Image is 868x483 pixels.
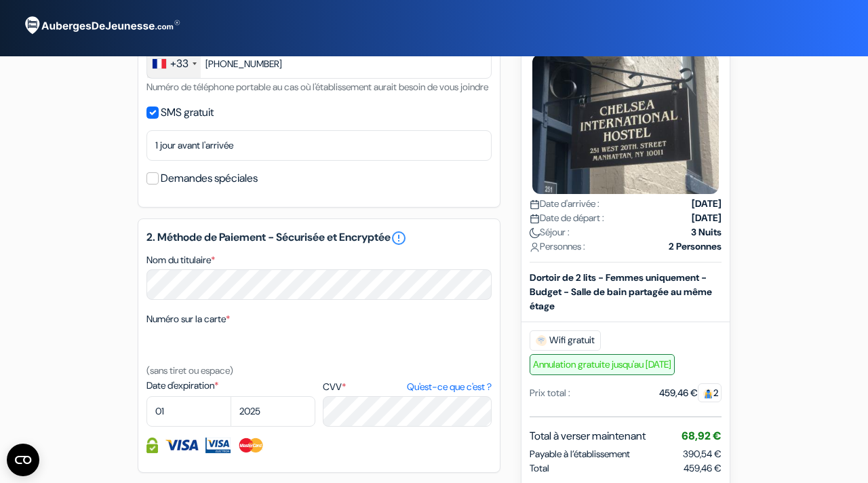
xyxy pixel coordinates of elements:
label: Date d'expiration [146,379,315,393]
strong: 2 Personnes [669,239,722,253]
a: Qu'est-ce que c'est ? [407,380,492,394]
span: 2 [698,383,722,402]
div: France: +33 [147,49,201,78]
span: Payable à l’établissement [530,446,630,461]
button: CMP-Widget öffnen [7,444,39,476]
small: Numéro de téléphone portable au cas où l'établissement aurait besoin de vous joindre [146,81,488,93]
img: moon.svg [530,227,540,237]
span: Date d'arrivée : [530,196,599,210]
span: 459,46 € [684,461,722,475]
img: Visa Electron [205,438,230,453]
strong: [DATE] [692,210,722,225]
label: Demandes spéciales [161,169,258,188]
span: Personnes : [530,239,585,253]
label: SMS gratuit [161,103,214,122]
strong: [DATE] [692,196,722,210]
span: Date de départ : [530,210,604,225]
img: AubergesDeJeunesse.com [16,7,186,44]
input: 6 12 34 56 78 [146,48,492,79]
span: Annulation gratuite jusqu'au [DATE] [530,353,675,374]
img: Visa [165,438,199,453]
div: 459,46 € [659,385,722,400]
span: 390,54 € [683,447,722,459]
span: Total à verser maintenant [530,427,646,444]
span: Total [530,461,549,475]
img: user_icon.svg [530,241,540,252]
label: Nom du titulaire [146,253,215,267]
b: Dortoir de 2 lits - Femmes uniquement - Budget - Salle de bain partagée au même étage [530,271,712,311]
small: (sans tiret ou espace) [146,364,233,376]
img: free_wifi.svg [536,334,547,345]
div: +33 [170,56,189,72]
img: guest.svg [703,388,713,398]
a: error_outline [391,230,407,246]
span: Séjour : [530,225,570,239]
img: Master Card [237,438,265,453]
img: calendar.svg [530,199,540,209]
img: calendar.svg [530,213,540,223]
div: Prix total : [530,385,570,400]
label: Numéro sur la carte [146,312,230,326]
span: Wifi gratuit [530,330,601,350]
strong: 3 Nuits [691,225,722,239]
label: CVV [323,380,492,394]
h5: 2. Méthode de Paiement - Sécurisée et Encryptée [146,230,492,246]
span: 68,92 € [682,428,722,442]
img: Information de carte de crédit entièrement encryptée et sécurisée [146,438,158,453]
